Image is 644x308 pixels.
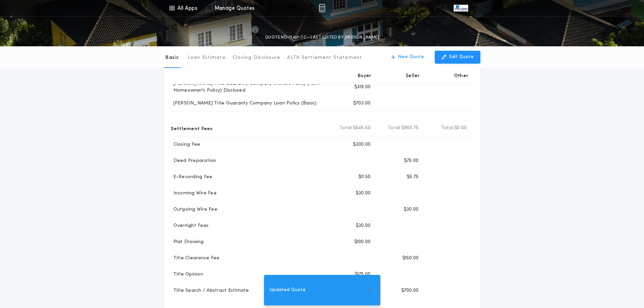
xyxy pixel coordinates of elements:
p: Basic [165,54,179,61]
span: Updated Quote [269,286,306,294]
p: Closing Disclosure [233,54,281,61]
p: Title Opinion [171,271,203,278]
p: Other [454,73,468,79]
span: $960.75 [401,125,419,132]
p: Incoming Wire Fee [171,190,217,197]
button: New Quote [384,51,431,64]
p: $150.00 [402,255,419,262]
img: img [319,4,325,12]
p: $300.00 [353,141,371,148]
p: $30.00 [356,222,371,229]
span: $646.50 [353,125,371,132]
p: [PERSON_NAME] Title Guaranty Company Loan Policy (Basic) [171,100,317,107]
p: New Quote [398,54,424,61]
p: $75.00 [404,158,419,164]
p: Plat Drawing [171,239,204,245]
p: Overnight Fees [171,222,209,229]
p: $11.50 [358,174,371,181]
p: Seller [406,73,420,79]
p: [PERSON_NAME] Title Guaranty Company Owners Policy (ALTA Homeowner's Policy) Disclosed [171,80,328,94]
p: $30.00 [356,190,371,197]
p: ALTA Settlement Statement [287,54,362,61]
p: $100.00 [354,239,371,245]
span: $0.00 [454,125,467,132]
p: Deed Preparation [171,158,216,164]
button: Edit Quote [435,51,480,64]
p: Title Clearance Fee [171,255,220,262]
p: $319.00 [354,84,371,91]
p: Outgoing Wire Fee [171,206,217,213]
b: Total: [388,125,401,132]
p: E-Recording Fee [171,174,213,181]
p: Settlement Fees [171,123,213,134]
img: vs-icon [454,5,468,11]
p: $30.00 [404,206,419,213]
p: $703.00 [353,100,371,107]
p: Loan Estimate [188,54,226,61]
p: Edit Quote [449,54,474,61]
b: Total: [339,125,353,132]
p: QUOTE ND-11437-TC - LAST EDITED BY [PERSON_NAME] [265,34,379,41]
p: Closing Fee [171,141,200,148]
b: Total: [441,125,455,132]
p: $175.00 [355,271,371,278]
p: $5.75 [407,174,419,181]
p: Buyer [358,73,371,79]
